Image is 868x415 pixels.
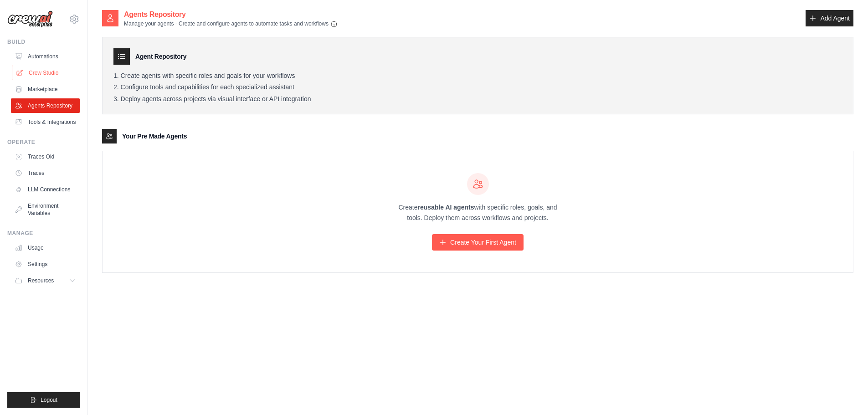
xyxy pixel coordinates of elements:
div: Build [7,38,80,46]
img: Logo [7,10,53,28]
li: Deploy agents across projects via visual interface or API integration [113,95,842,103]
li: Create agents with specific roles and goals for your workflows [113,72,842,80]
a: LLM Connections [11,182,80,197]
a: Traces Old [11,149,80,164]
button: Resources [11,273,80,288]
a: Add Agent [806,10,853,26]
a: Traces [11,166,80,180]
a: Marketplace [11,82,80,97]
a: Agents Repository [11,98,80,113]
p: Create with specific roles, goals, and tools. Deploy them across workflows and projects. [390,202,565,223]
div: Manage [7,230,80,237]
p: Manage your agents - Create and configure agents to automate tasks and workflows [124,20,338,28]
span: Logout [41,396,57,404]
a: Automations [11,49,80,64]
span: Resources [28,277,54,284]
a: Environment Variables [11,199,80,220]
h3: Agent Repository [135,52,186,61]
a: Crew Studio [12,66,81,80]
a: Create Your First Agent [432,234,524,251]
div: Operate [7,138,80,146]
h3: Your Pre Made Agents [122,132,187,141]
h2: Agents Repository [124,9,338,20]
a: Tools & Integrations [11,115,80,129]
strong: reusable AI agents [417,204,474,211]
button: Logout [7,392,80,408]
a: Settings [11,257,80,272]
a: Usage [11,241,80,255]
li: Configure tools and capabilities for each specialized assistant [113,83,842,92]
